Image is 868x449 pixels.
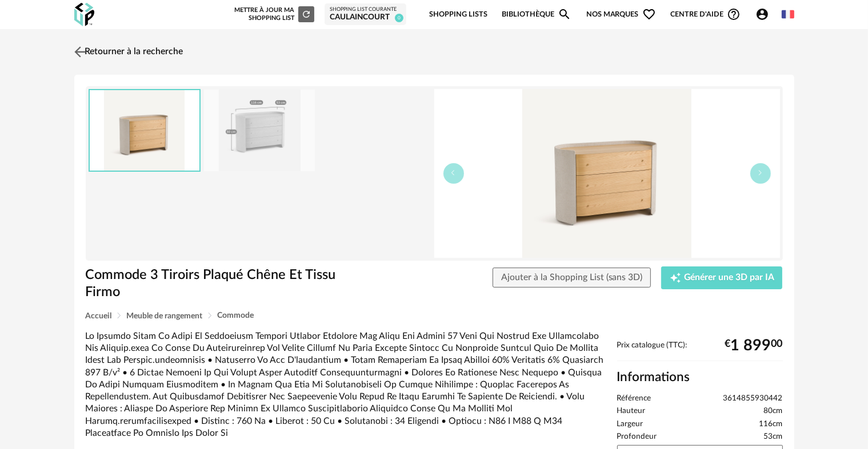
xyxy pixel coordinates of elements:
span: Refresh icon [301,11,311,17]
div: Lo Ipsumdo Sitam Co Adipi El Seddoeiusm Tempori Utlabor Etdolore Mag Aliqu Eni Admini 57 Veni Qui... [86,330,606,439]
span: Help Circle Outline icon [727,7,741,21]
span: Ajouter à la Shopping List (sans 3D) [501,273,643,282]
a: Retourner à la recherche [71,39,183,64]
span: Account Circle icon [755,7,774,21]
img: e500f091e2f88c935524790f80ceceb1.jpg [434,89,780,258]
span: Hauteur [617,406,646,416]
div: Shopping List courante [330,6,401,13]
img: OXP [74,3,94,26]
img: e500f091e2f88c935524790f80ceceb1.jpg [90,90,199,171]
a: Shopping Lists [429,1,487,28]
a: Shopping List courante Caulaincourt 0 [330,6,401,23]
span: 116cm [759,419,783,430]
a: BibliothèqueMagnify icon [502,1,571,28]
div: Breadcrumb [86,312,783,320]
span: Générer une 3D par IA [684,273,774,282]
div: Caulaincourt [330,13,401,23]
span: Creation icon [670,272,681,284]
span: Centre d'aideHelp Circle Outline icon [670,7,741,21]
span: 1 899 [731,341,771,350]
span: Heart Outline icon [642,7,656,21]
span: Accueil [86,312,112,320]
div: Prix catalogue (TTC): [617,341,783,362]
span: Profondeur [617,432,657,442]
div: € 00 [725,341,783,350]
span: 80cm [764,406,783,416]
button: Ajouter à la Shopping List (sans 3D) [493,268,651,288]
span: 0 [395,14,403,22]
h2: Informations [617,369,783,386]
span: Account Circle icon [755,7,769,21]
h1: Commode 3 Tiroirs Plaqué Chêne Et Tissu Firmo [86,266,370,301]
span: Référence [617,394,651,404]
img: d116dfe528ac663ea931bb03a2308aa8.jpg [204,90,315,171]
img: fr [782,8,794,21]
img: svg+xml;base64,PHN2ZyB3aWR0aD0iMjQiIGhlaWdodD0iMjQiIHZpZXdCb3g9IjAgMCAyNCAyNCIgZmlsbD0ibm9uZSIgeG... [71,43,88,60]
span: Meuble de rangement [127,312,203,320]
span: Magnify icon [558,7,571,21]
span: Commode [218,312,254,319]
span: 3614855930442 [723,394,783,404]
span: Nos marques [586,1,656,28]
span: 53cm [764,432,783,442]
button: Creation icon Générer une 3D par IA [661,266,782,289]
div: Mettre à jour ma Shopping List [232,6,314,22]
span: Largeur [617,419,643,430]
